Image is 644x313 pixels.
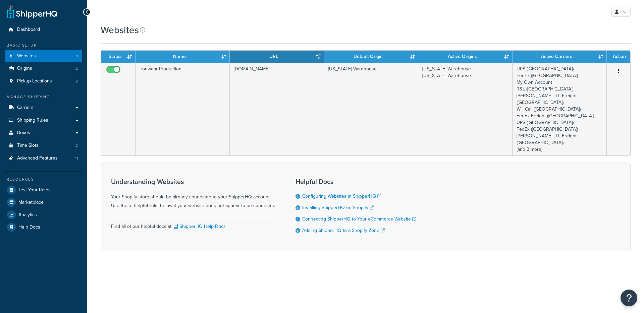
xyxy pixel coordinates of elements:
th: URL: activate to sort column ascending [230,51,324,63]
a: Adding ShipperHQ to a Shopify Zone [302,227,385,234]
span: 1 [76,53,78,59]
a: Time Slots 2 [5,139,82,152]
span: Analytics [18,212,37,218]
span: 2 [75,78,78,84]
a: Carriers [5,102,82,114]
li: Pickup Locations [5,75,82,87]
th: Action [607,51,630,63]
a: Origins 2 [5,62,82,75]
span: Carriers [17,105,34,111]
span: Websites [17,53,36,59]
a: ShipperHQ Help Docs [172,223,226,230]
span: Shipping Rules [17,118,48,123]
div: Your Shopify store should be already connected to your ShipperHQ account. Use these helpful links... [111,178,279,210]
div: Find all of our helpful docs at: [111,217,279,231]
div: Basic Setup [5,43,82,48]
span: 2 [75,143,78,148]
a: Shipping Rules [5,114,82,127]
td: [US_STATE] Warehouse [324,63,418,155]
a: Websites 1 [5,50,82,62]
td: Ironwear Production [136,63,230,155]
th: Name: activate to sort column ascending [136,51,230,63]
span: Time Slots [17,143,39,148]
a: Help Docs [5,221,82,233]
th: Active Origins: activate to sort column ascending [418,51,513,63]
th: Active Carriers: activate to sort column ascending [513,51,607,63]
span: Origins [17,66,32,71]
li: Origins [5,62,82,75]
a: ShipperHQ Home [7,5,57,18]
span: Help Docs [18,225,40,230]
a: Test Your Rates [5,184,82,196]
td: [DOMAIN_NAME] [230,63,324,155]
button: Open Resource Center [621,290,637,306]
a: Installing ShipperHQ on Shopify [302,204,374,211]
span: Pickup Locations [17,78,52,84]
span: Boxes [17,130,30,136]
a: Connecting ShipperHQ to Your eCommerce Website [302,215,416,223]
th: Status: activate to sort column ascending [101,51,136,63]
span: Test Your Rates [18,187,51,193]
span: 2 [75,66,78,71]
a: Marketplace [5,196,82,208]
span: 11 [75,155,78,161]
h3: Understanding Websites [111,178,279,185]
a: Boxes [5,127,82,139]
a: Analytics [5,209,82,221]
h1: Websites [101,23,139,37]
li: Time Slots [5,139,82,152]
a: Dashboard [5,23,82,36]
td: [US_STATE] Warehouse [US_STATE] Warehouse [418,63,513,155]
td: UPS ([GEOGRAPHIC_DATA]) FedEx ([GEOGRAPHIC_DATA]) My Own Account R&L ([GEOGRAPHIC_DATA]) [PERSON_... [513,63,607,155]
span: Marketplace [18,200,44,205]
a: Advanced Features 11 [5,152,82,165]
li: Websites [5,50,82,62]
div: Resources [5,177,82,182]
span: Dashboard [17,27,40,33]
li: Advanced Features [5,152,82,165]
h3: Helpful Docs [296,178,416,185]
div: Manage Shipping [5,94,82,100]
a: Configuring Websites in ShipperHQ [302,193,381,200]
th: Default Origin: activate to sort column ascending [324,51,418,63]
span: Advanced Features [17,155,58,161]
a: Pickup Locations 2 [5,75,82,87]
